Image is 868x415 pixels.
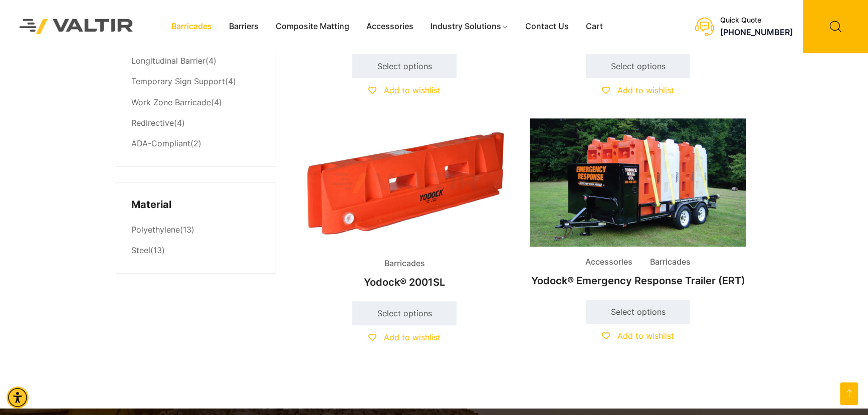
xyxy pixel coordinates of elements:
[296,118,513,293] a: BarricadesYodock® 2001SL
[602,85,674,95] a: Add to wishlist
[586,54,690,78] a: Select options for “Yodock® 2001MB”
[131,118,174,128] a: Redirective
[578,255,640,270] span: Accessories
[131,97,211,107] a: Work Zone Barricade
[720,16,793,25] div: Quick Quote
[296,118,513,248] img: Barricades
[368,85,441,95] a: Add to wishlist
[7,386,29,408] div: Accessibility Menu
[131,56,205,66] a: Longitudinal Barrier
[131,197,261,213] h4: Material
[131,220,261,241] li: (13)
[8,7,145,46] img: Valtir Rentals
[131,76,225,86] a: Temporary Sign Support
[131,245,150,255] a: Steel
[384,85,441,95] span: Add to wishlist
[131,51,261,72] li: (4)
[517,19,577,34] a: Contact Us
[131,72,261,92] li: (4)
[163,19,221,34] a: Barricades
[221,19,267,34] a: Barriers
[617,85,674,95] span: Add to wishlist
[840,382,858,405] a: Open this option
[422,19,517,34] a: Industry Solutions
[352,301,457,325] a: Select options for “Yodock® 2001SL”
[586,300,690,324] a: Select options for “Yodock® Emergency Response Trailer (ERT)”
[131,113,261,133] li: (4)
[131,138,190,148] a: ADA-Compliant
[617,331,674,341] span: Add to wishlist
[131,92,261,113] li: (4)
[352,54,457,78] a: Select options for “Yodock® 2001M”
[642,255,698,270] span: Barricades
[377,256,432,271] span: Barricades
[530,270,746,292] h2: Yodock® Emergency Response Trailer (ERT)
[131,225,180,235] a: Polyethylene
[530,118,746,247] img: Accessories
[384,332,441,342] span: Add to wishlist
[131,241,261,259] li: (13)
[296,271,513,293] h2: Yodock® 2001SL
[577,19,611,34] a: Cart
[720,27,793,37] a: call (888) 496-3625
[368,332,441,342] a: Add to wishlist
[131,133,261,151] li: (2)
[602,331,674,341] a: Add to wishlist
[358,19,422,34] a: Accessories
[267,19,358,34] a: Composite Matting
[530,118,746,292] a: Accessories BarricadesYodock® Emergency Response Trailer (ERT)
